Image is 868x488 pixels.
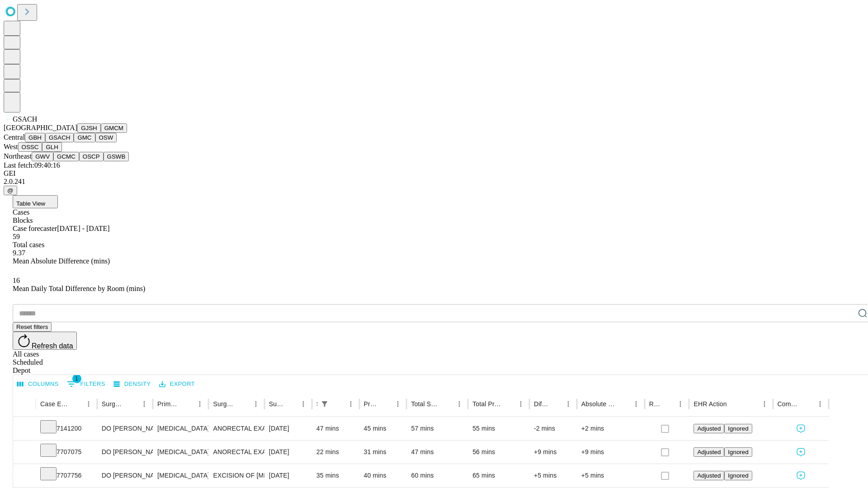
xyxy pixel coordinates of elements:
button: Sort [379,398,392,410]
button: Select columns [15,377,61,391]
button: Menu [297,398,310,410]
span: Last fetch: 09:40:16 [4,161,60,169]
button: GCMC [53,152,79,161]
button: GSWB [104,152,129,161]
div: [DATE] [269,464,307,487]
button: Sort [332,398,344,410]
button: Menu [674,398,687,410]
button: Sort [617,398,630,410]
div: 2.0.241 [4,178,864,186]
div: 40 mins [364,464,402,487]
button: Export [157,377,197,391]
div: +9 mins [534,441,572,464]
div: Surgeon Name [102,400,124,408]
div: 55 mins [472,417,525,440]
div: [MEDICAL_DATA] [157,417,204,440]
div: Predicted In Room Duration [364,400,378,408]
button: GJSH [77,123,101,133]
div: 45 mins [364,417,402,440]
button: Menu [82,398,95,410]
span: Mean Absolute Difference (mins) [13,257,110,265]
div: 57 mins [411,417,463,440]
button: Show filters [318,398,331,410]
div: 31 mins [364,441,402,464]
span: Adjusted [697,472,721,479]
span: West [4,143,18,150]
span: Ignored [728,425,748,432]
div: DO [PERSON_NAME] Do [102,417,148,440]
div: 47 mins [316,417,355,440]
button: Expand [18,421,31,437]
button: Ignored [724,471,752,480]
button: Sort [549,398,562,410]
button: Ignored [724,424,752,433]
div: [MEDICAL_DATA] [157,464,204,487]
span: Central [4,133,25,141]
button: Menu [758,398,771,410]
button: Menu [814,398,826,410]
button: GMC [74,133,95,142]
div: Absolute Difference [581,400,616,408]
div: Total Scheduled Duration [411,400,439,408]
div: Surgery Name [213,400,236,408]
button: Menu [392,398,404,410]
button: Menu [562,398,575,410]
button: Sort [661,398,674,410]
div: +2 mins [581,417,640,440]
button: Reset filters [13,322,52,332]
button: Sort [237,398,250,410]
span: Northeast [4,152,32,160]
button: Adjusted [693,424,724,433]
div: 56 mins [472,441,525,464]
div: -2 mins [534,417,572,440]
button: Refresh data [13,332,77,350]
div: 35 mins [316,464,355,487]
span: Adjusted [697,449,721,455]
span: 1 [72,374,81,383]
button: Show filters [65,377,108,391]
div: +5 mins [534,464,572,487]
button: Menu [344,398,357,410]
button: OSW [95,133,117,142]
div: EHR Action [693,400,726,408]
button: Sort [502,398,514,410]
div: Total Predicted Duration [472,400,501,408]
span: 16 [13,277,20,284]
span: Total cases [13,241,44,249]
div: 7141200 [40,417,93,440]
button: Menu [193,398,206,410]
div: [DATE] [269,441,307,464]
span: 59 [13,233,20,240]
button: Menu [138,398,151,410]
button: Sort [70,398,82,410]
span: Adjusted [697,425,721,432]
div: Primary Service [157,400,180,408]
button: Menu [630,398,642,410]
div: +9 mins [581,441,640,464]
div: EXCISION OF [MEDICAL_DATA] SIMPLE [213,464,259,487]
button: @ [4,186,17,195]
span: GSACH [13,115,37,123]
button: GMCM [101,123,127,133]
div: Difference [534,400,548,408]
div: 1 active filter [318,398,331,410]
button: Sort [440,398,453,410]
div: Scheduled In Room Duration [316,400,317,408]
button: GWV [32,152,53,161]
button: Ignored [724,447,752,457]
div: Resolved in EHR [649,400,661,408]
button: Adjusted [693,471,724,480]
span: Reset filters [16,324,48,330]
div: [MEDICAL_DATA] [157,441,204,464]
button: Sort [125,398,138,410]
div: 65 mins [472,464,525,487]
button: GBH [25,133,45,142]
div: Surgery Date [269,400,283,408]
span: 9.37 [13,249,25,257]
button: Expand [18,445,31,460]
div: 47 mins [411,441,463,464]
button: Sort [801,398,814,410]
div: [DATE] [269,417,307,440]
span: [GEOGRAPHIC_DATA] [4,124,77,131]
span: Table View [16,200,45,207]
